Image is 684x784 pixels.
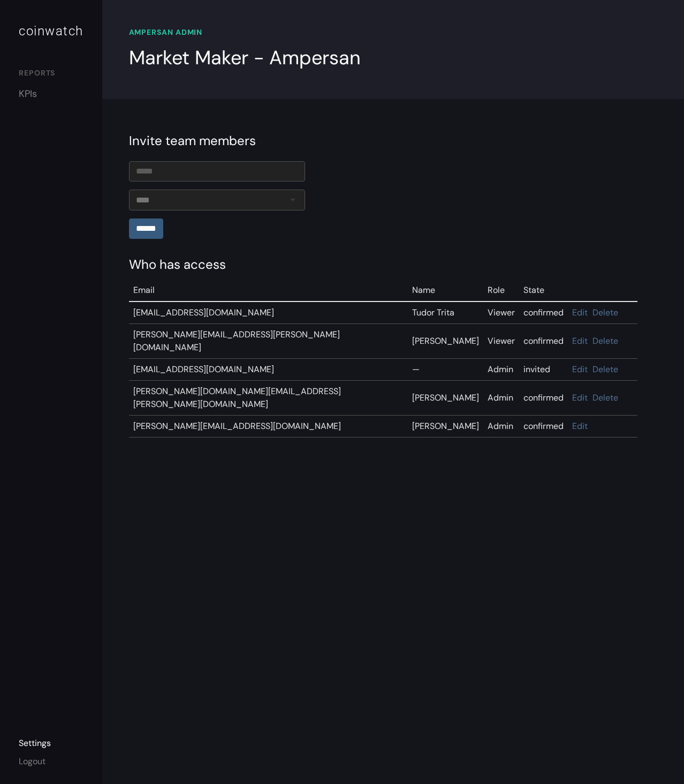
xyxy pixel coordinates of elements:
td: [PERSON_NAME][DOMAIN_NAME][EMAIL_ADDRESS][PERSON_NAME][DOMAIN_NAME] [129,381,408,416]
div: Who has access [129,255,658,274]
td: [PERSON_NAME] [408,416,483,438]
div: coinwatch [19,21,83,41]
td: invited [519,359,568,381]
td: confirmed [519,301,568,324]
span: Viewer [488,307,515,318]
span: Admin [488,420,513,432]
td: [PERSON_NAME] [408,381,483,416]
div: AMPERSAN ADMIN [129,27,658,38]
div: REPORTS [19,67,83,81]
td: Name [408,280,483,301]
a: Logout [19,756,45,767]
div: Invite team members [129,131,658,150]
a: Delete [592,392,618,403]
a: KPIs [19,87,83,101]
div: Market Maker - Ampersan [129,43,361,72]
a: Edit [572,364,588,375]
a: Delete [592,364,618,375]
td: — [408,359,483,381]
a: Delete [592,335,618,346]
a: Edit [572,420,588,432]
a: Edit [572,392,588,403]
td: [PERSON_NAME][EMAIL_ADDRESS][PERSON_NAME][DOMAIN_NAME] [129,324,408,359]
span: Admin [488,364,513,375]
td: Role [483,280,519,301]
a: Edit [572,307,588,318]
a: Edit [572,335,588,346]
a: Delete [592,307,618,318]
td: State [519,280,568,301]
td: [EMAIL_ADDRESS][DOMAIN_NAME] [129,359,408,381]
span: Viewer [488,335,515,346]
span: Admin [488,392,513,403]
td: [EMAIL_ADDRESS][DOMAIN_NAME] [129,301,408,324]
td: Email [129,280,408,301]
td: confirmed [519,381,568,416]
td: [PERSON_NAME][EMAIL_ADDRESS][DOMAIN_NAME] [129,416,408,438]
td: confirmed [519,324,568,359]
td: Tudor Trita [408,301,483,324]
td: confirmed [519,416,568,438]
td: [PERSON_NAME] [408,324,483,359]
